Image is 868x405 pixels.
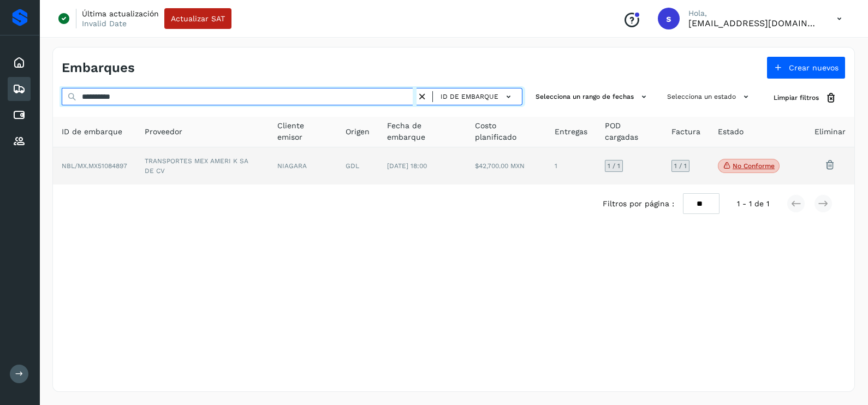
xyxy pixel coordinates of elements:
[608,163,620,169] span: 1 / 1
[475,120,537,143] span: Costo planificado
[466,147,546,184] td: $42,700.00 MXN
[387,162,427,170] span: [DATE] 18:00
[555,126,587,138] span: Entregas
[815,126,846,138] span: Eliminar
[605,120,654,143] span: POD cargadas
[718,126,744,138] span: Estado
[603,198,674,210] span: Filtros por página :
[671,126,700,138] span: Factura
[145,126,182,138] span: Proveedor
[62,60,135,76] h4: Embarques
[546,147,596,184] td: 1
[171,15,225,22] span: Actualizar SAT
[774,93,819,103] span: Limpiar filtros
[674,163,687,169] span: 1 / 1
[531,88,654,106] button: Selecciona un rango de fechas
[8,51,31,75] div: Inicio
[688,18,819,28] p: smedina@niagarawater.com
[387,120,457,143] span: Fecha de embarque
[337,147,378,184] td: GDL
[441,92,498,102] span: ID de embarque
[277,120,329,143] span: Cliente emisor
[737,198,769,210] span: 1 - 1 de 1
[765,88,846,108] button: Limpiar filtros
[164,8,231,29] button: Actualizar SAT
[62,126,122,138] span: ID de embarque
[8,129,31,153] div: Proveedores
[8,103,31,127] div: Cuentas por pagar
[766,56,846,79] button: Crear nuevos
[8,77,31,101] div: Embarques
[688,9,819,18] p: Hola,
[269,147,337,184] td: NIAGARA
[136,147,269,184] td: TRANSPORTES MEX AMERI K SA DE CV
[789,64,839,72] span: Crear nuevos
[733,162,775,170] p: No conforme
[663,88,756,106] button: Selecciona un estado
[437,89,518,105] button: ID de embarque
[346,126,370,138] span: Origen
[82,19,127,28] p: Invalid Date
[62,162,127,170] span: NBL/MX.MX51084897
[82,9,159,19] p: Última actualización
